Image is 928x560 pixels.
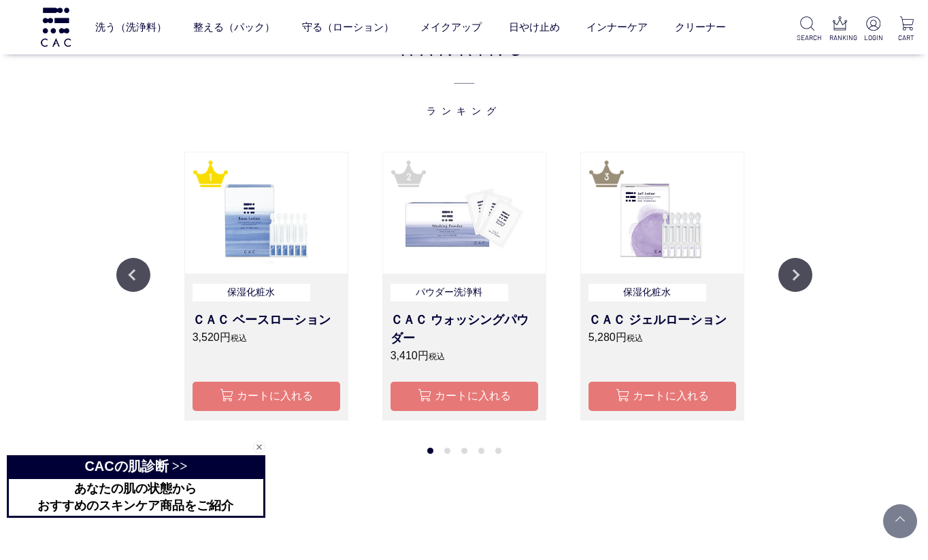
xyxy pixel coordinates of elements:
a: RANKING [829,16,850,43]
a: CART [896,16,917,43]
button: カートに入れる [193,382,340,411]
a: 保湿化粧水 ＣＡＣ ジェルローション 5,280円税込 [589,284,736,365]
a: 整える（パック） [193,9,275,46]
button: 1 of 2 [427,448,433,454]
a: 保湿化粧水 ＣＡＣ ベースローション 3,520円税込 [193,284,340,365]
button: Next [778,258,812,292]
img: ＣＡＣジェルローション loading= [581,152,744,274]
span: ランキング [116,63,812,118]
p: RANKING [829,33,850,43]
a: SEARCH [797,16,818,43]
p: SEARCH [797,33,818,43]
button: カートに入れる [391,382,538,411]
p: 3,520円 [193,329,340,346]
p: LOGIN [863,33,884,43]
span: 税込 [429,352,445,361]
button: Previous [116,258,150,292]
h3: ＣＡＣ ジェルローション [589,311,736,329]
a: クリーナー [675,9,726,46]
button: 5 of 2 [495,448,501,454]
button: カートに入れる [589,382,736,411]
p: 3,410円 [391,348,538,364]
a: 日やけ止め [509,9,560,46]
button: 3 of 2 [461,448,467,454]
img: ＣＡＣ ベースローション [185,152,348,274]
p: 5,280円 [589,329,736,346]
img: ＣＡＣウォッシングパウダー [383,152,546,274]
a: インナーケア [586,9,648,46]
button: 4 of 2 [478,448,484,454]
p: パウダー洗浄料 [391,284,509,302]
a: LOGIN [863,16,884,43]
h3: ＣＡＣ ウォッシングパウダー [391,311,538,348]
h3: ＣＡＣ ベースローション [193,311,340,329]
span: 税込 [627,333,643,343]
a: メイクアップ [420,9,482,46]
span: 税込 [231,333,247,343]
p: CART [896,33,917,43]
img: logo [39,7,73,46]
a: 洗う（洗浄料） [95,9,167,46]
a: 守る（ローション） [302,9,394,46]
button: 2 of 2 [444,448,450,454]
a: パウダー洗浄料 ＣＡＣ ウォッシングパウダー 3,410円税込 [391,284,538,365]
p: 保湿化粧水 [589,284,707,302]
p: 保湿化粧水 [193,284,311,302]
